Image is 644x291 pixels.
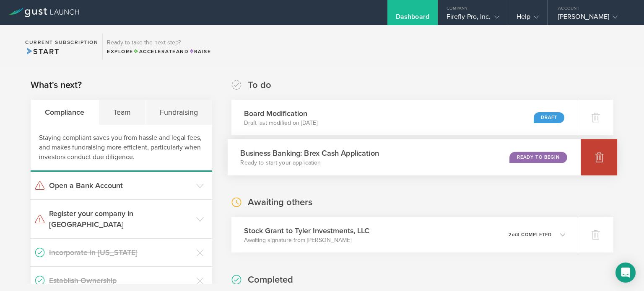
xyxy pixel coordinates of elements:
div: Help [517,13,539,25]
div: Staying compliant saves you from hassle and legal fees, and makes fundraising more efficient, par... [31,125,212,172]
div: Open Intercom Messenger [615,263,636,283]
h3: Register your company in [GEOGRAPHIC_DATA] [49,208,192,230]
div: Explore [107,48,211,55]
h2: What's next? [31,79,82,91]
h3: Incorporate in [US_STATE] [49,247,192,258]
div: Business Banking: Brex Cash ApplicationReady to start your applicationReady to Begin [228,139,581,175]
h2: Current Subscription [25,40,98,45]
h2: Awaiting others [248,196,312,209]
h2: Completed [248,274,293,286]
span: and [133,49,189,54]
div: Compliance [31,100,99,125]
div: Draft [534,112,564,123]
h3: Business Banking: Brex Cash Application [240,147,379,159]
span: Accelerate [133,49,176,54]
em: of [512,232,517,237]
div: Ready to take the next step?ExploreAccelerateandRaise [102,33,215,59]
h2: To do [248,79,271,91]
div: [PERSON_NAME] [558,13,629,25]
p: Draft last modified on [DATE] [244,119,317,127]
div: Team [99,100,145,125]
span: Raise [189,49,211,54]
p: 2 3 completed [509,232,552,237]
span: Start [25,47,59,56]
p: Ready to start your application [240,159,379,167]
div: Fundraising [145,100,212,125]
div: Dashboard [396,13,429,25]
h3: Ready to take the next step? [107,40,211,46]
p: Awaiting signature from [PERSON_NAME] [244,236,369,245]
div: Board ModificationDraft last modified on [DATE]Draft [231,100,578,135]
h3: Open a Bank Account [49,180,192,191]
div: Firefly Pro, Inc. [447,13,499,25]
div: Ready to Begin [509,152,567,163]
h3: Stock Grant to Tyler Investments, LLC [244,225,369,236]
h3: Board Modification [244,108,317,119]
h3: Establish Ownership [49,275,192,286]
